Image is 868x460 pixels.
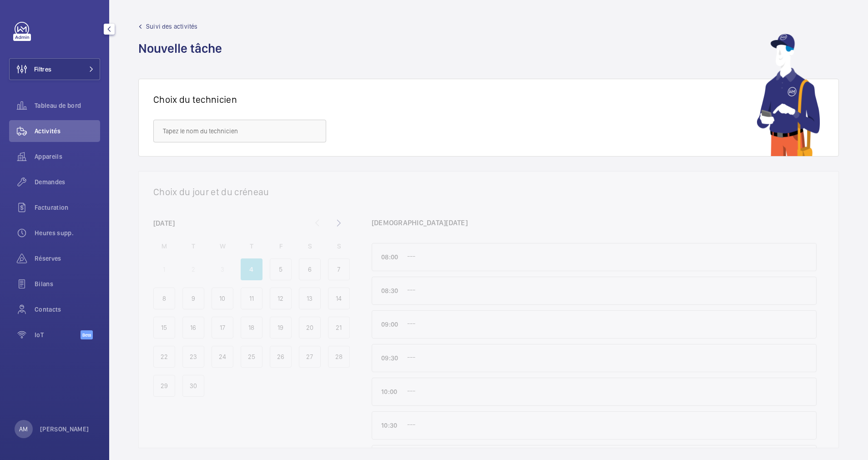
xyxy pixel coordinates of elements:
[35,101,100,110] span: Tableau de bord
[153,94,237,105] h1: Choix du technicien
[153,120,326,142] input: Tapez le nom du technicien
[35,330,81,339] span: IoT
[35,305,100,314] span: Contacts
[35,177,100,187] span: Demandes
[35,279,100,288] span: Bilans
[146,22,197,31] span: Suivi des activités
[35,152,100,161] span: Appareils
[138,40,227,57] h1: Nouvelle tâche
[35,126,100,136] span: Activités
[19,425,28,434] p: AM
[40,425,89,434] p: [PERSON_NAME]
[81,330,93,339] span: Beta
[35,203,100,212] span: Facturation
[34,65,51,74] span: Filtres
[9,58,100,80] button: Filtres
[35,254,100,263] span: Réserves
[35,228,100,238] span: Heures supp.
[757,34,820,156] img: mechanic using app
